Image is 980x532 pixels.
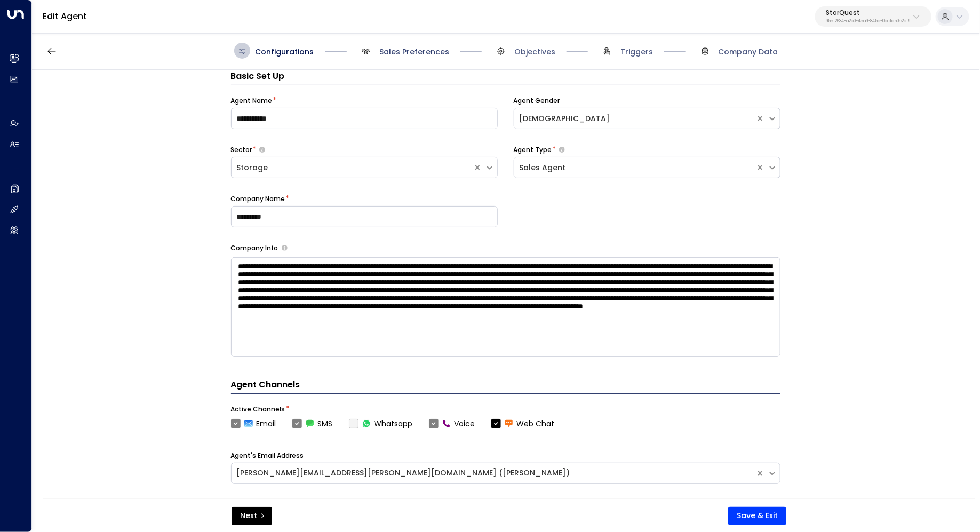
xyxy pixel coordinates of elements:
button: Save & Exit [728,507,786,525]
button: Select whether your copilot will handle inquiries directly from leads or from brokers representin... [559,146,565,153]
label: Agent Name [231,96,273,106]
span: Sales Preferences [379,46,449,57]
label: Agent's Email Address [231,451,304,460]
label: Email [231,418,276,430]
label: Company Name [231,194,285,204]
label: Active Channels [231,404,285,414]
div: Storage [237,162,467,173]
h4: Agent Channels [231,378,780,394]
label: Web Chat [491,418,555,430]
div: Sales Agent [520,162,750,173]
button: StorQuest95e12634-a2b0-4ea9-845a-0bcfa50e2d19 [815,6,931,27]
div: To activate this channel, please go to the Integrations page [349,418,413,430]
span: Configurations [256,46,314,57]
label: Company Info [231,243,278,253]
span: Triggers [620,46,653,57]
h3: Basic Set Up [231,70,780,85]
span: Objectives [514,46,555,57]
label: Agent Type [514,145,552,155]
label: Whatsapp [349,418,413,430]
label: Voice [429,418,475,430]
button: Next [232,507,272,525]
a: Edit Agent [43,10,87,22]
label: SMS [292,418,333,430]
span: Company Data [719,46,778,57]
button: Provide a brief overview of your company, including your industry, products or services, and any ... [282,245,288,251]
p: 95e12634-a2b0-4ea9-845a-0bcfa50e2d19 [826,19,910,23]
button: Select whether your copilot will handle inquiries directly from leads or from brokers representin... [259,146,265,153]
p: StorQuest [826,10,910,16]
div: [PERSON_NAME][EMAIL_ADDRESS][PERSON_NAME][DOMAIN_NAME] ([PERSON_NAME]) [237,467,750,479]
label: Agent Gender [514,96,560,106]
div: [DEMOGRAPHIC_DATA] [520,113,750,124]
label: Sector [231,145,252,155]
